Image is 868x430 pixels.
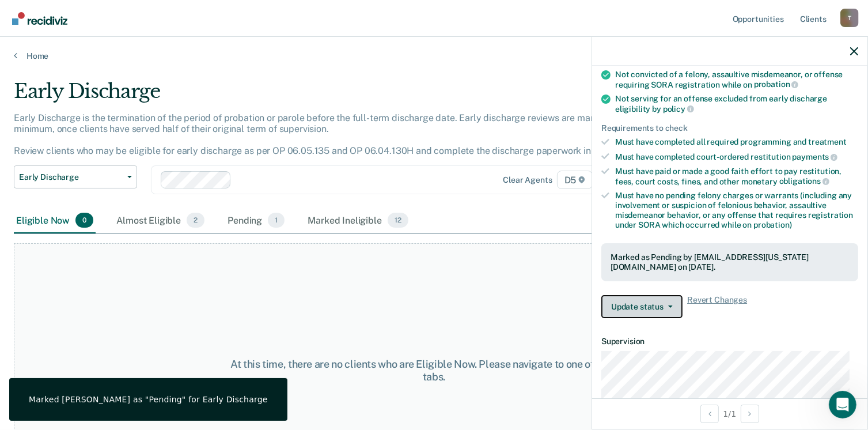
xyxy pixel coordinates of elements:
button: Update status [601,295,683,318]
span: payments [793,152,838,161]
div: At this time, there are no clients who are Eligible Now. Please navigate to one of the other tabs. [224,358,644,383]
div: Must have paid or made a good faith effort to pay restitution, fees, court costs, fines, and othe... [615,167,858,186]
div: 1 / 1 [592,398,867,429]
div: Eligible Now [14,208,96,233]
div: Early Discharge [14,80,665,112]
div: Must have no pending felony charges or warrants (including any involvement or suspicion of feloni... [615,191,858,229]
div: Not convicted of a felony, assaultive misdemeanor, or offense requiring SORA registration while on [615,70,858,89]
img: Recidiviz [12,12,67,25]
div: Must have completed all required programming and [615,137,858,147]
span: obligations [779,176,829,186]
span: probation [754,80,799,89]
span: 1 [268,213,285,228]
span: 0 [75,213,93,228]
span: probation) [753,220,792,229]
div: Marked as Pending by [EMAIL_ADDRESS][US_STATE][DOMAIN_NAME] on [DATE]. [611,252,849,272]
span: treatment [808,137,847,146]
div: Almost Eligible [114,208,207,233]
div: T [840,9,859,27]
span: D5 [557,171,593,189]
button: Next Opportunity [741,405,759,423]
span: 2 [187,213,204,228]
dt: Supervision [601,337,858,346]
button: Previous Opportunity [700,405,719,423]
div: Pending [225,208,287,233]
iframe: Intercom live chat [829,391,856,418]
div: Not serving for an offense excluded from early discharge eligibility by [615,94,858,114]
span: Early Discharge [19,172,123,182]
span: 12 [388,213,408,228]
span: Revert Changes [687,295,747,318]
div: Requirements to check [601,123,858,133]
div: Marked Ineligible [305,208,410,233]
p: Early Discharge is the termination of the period of probation or parole before the full-term disc... [14,112,633,157]
div: Clear agents [503,175,552,185]
span: policy [663,104,694,114]
div: Marked [PERSON_NAME] as "Pending" for Early Discharge [29,394,268,405]
a: Home [14,51,854,61]
div: Must have completed court-ordered restitution [615,152,858,162]
button: Profile dropdown button [840,9,859,27]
